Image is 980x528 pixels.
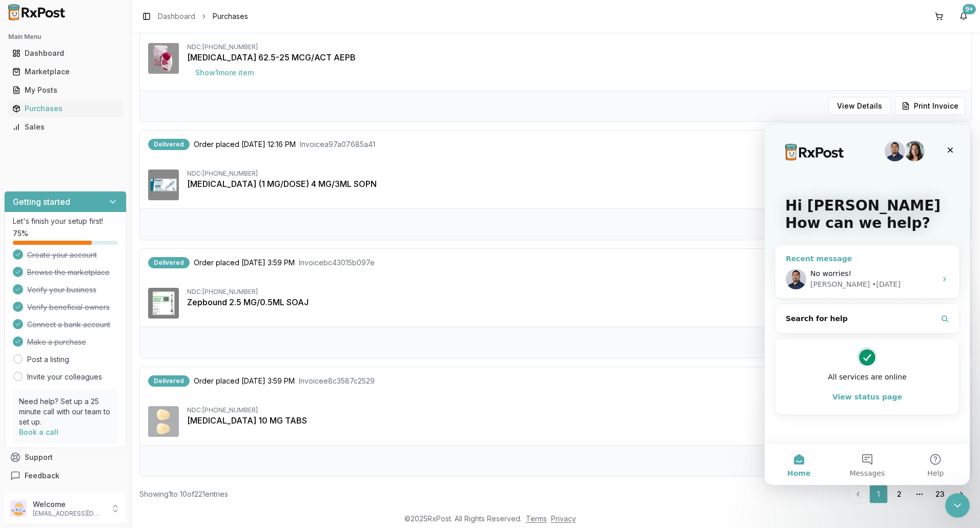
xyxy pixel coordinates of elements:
a: Post a listing [27,354,69,365]
img: Anoro Ellipta 62.5-25 MCG/ACT AEPB [148,43,179,74]
button: Show1more item [187,64,262,82]
button: Marketplace [4,64,127,80]
iframe: Intercom live chat [945,493,970,518]
a: Dashboard [158,11,195,22]
button: Dashboard [4,45,127,61]
div: Zepbound 2.5 MG/0.5ML SOAJ [187,296,963,308]
button: Feedback [4,467,127,485]
div: NDC: [PHONE_NUMBER] [187,170,963,178]
nav: pagination [849,485,972,503]
div: [MEDICAL_DATA] 10 MG TABS [187,414,963,427]
img: RxPost Logo [4,4,70,20]
span: Connect a bank account [27,320,110,330]
div: Delivered [148,375,190,387]
p: Need help? Set up a 25 minute call with our team to set up. [19,396,112,427]
h2: Main Menu [8,33,122,41]
img: Zepbound 2.5 MG/0.5ML SOAJ [148,288,179,319]
span: 75 % [13,228,28,239]
a: 23 [931,485,949,503]
div: Dashboard [12,48,118,58]
p: Welcome [33,499,104,510]
span: Invoice a97a07685a41 [300,139,375,150]
span: Feedback [25,471,59,481]
div: NDC: [PHONE_NUMBER] [187,43,963,51]
span: Order placed [DATE] 3:59 PM [194,258,295,268]
div: Purchases [12,103,118,114]
button: Support [4,448,127,467]
img: Ozempic (1 MG/DOSE) 4 MG/3ML SOPN [148,170,179,200]
div: Showing 1 to 10 of 221 entries [139,489,228,499]
a: 1 [869,485,888,503]
p: [EMAIL_ADDRESS][DOMAIN_NAME] [33,510,104,518]
span: Order placed [DATE] 3:59 PM [194,376,295,386]
a: Invite your colleagues [27,372,102,382]
button: My Posts [4,82,127,98]
a: Sales [8,118,122,136]
span: Purchases [213,11,248,22]
div: Marketplace [12,67,118,77]
nav: breadcrumb [158,11,248,22]
span: Make a purchase [27,337,86,347]
a: Marketplace [8,62,122,81]
span: Order placed [DATE] 12:16 PM [194,139,296,150]
button: Sales [4,119,127,135]
span: Browse the marketplace [27,267,110,278]
a: Purchases [8,99,122,118]
a: 2 [890,485,908,503]
img: User avatar [10,500,27,517]
button: Purchases [4,100,127,117]
span: Verify beneficial owners [27,302,110,312]
span: Invoice bc43015b097e [299,258,375,268]
div: [MEDICAL_DATA] 62.5-25 MCG/ACT AEPB [187,51,963,64]
a: Book a call [19,428,58,436]
a: Privacy [551,514,576,523]
button: Print Invoice [895,97,965,115]
div: [MEDICAL_DATA] (1 MG/DOSE) 4 MG/3ML SOPN [187,178,963,190]
div: 9+ [963,4,976,14]
iframe: Intercom live chat [765,124,970,485]
div: NDC: [PHONE_NUMBER] [187,288,963,296]
h3: Getting started [13,196,70,208]
span: Verify your business [27,285,96,295]
a: Dashboard [8,44,122,62]
a: My Posts [8,81,122,99]
div: My Posts [12,85,118,95]
p: Let's finish your setup first! [13,216,118,226]
a: Go to next page [951,485,972,503]
div: Delivered [148,257,190,268]
span: Invoice e8c3587c2529 [299,376,375,386]
img: Trintellix 10 MG TABS [148,406,179,437]
div: NDC: [PHONE_NUMBER] [187,406,963,414]
button: View Details [828,97,891,115]
div: Sales [12,122,118,132]
a: Terms [526,514,547,523]
button: 9+ [955,8,972,25]
span: Create your account [27,250,97,260]
div: Delivered [148,139,190,150]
